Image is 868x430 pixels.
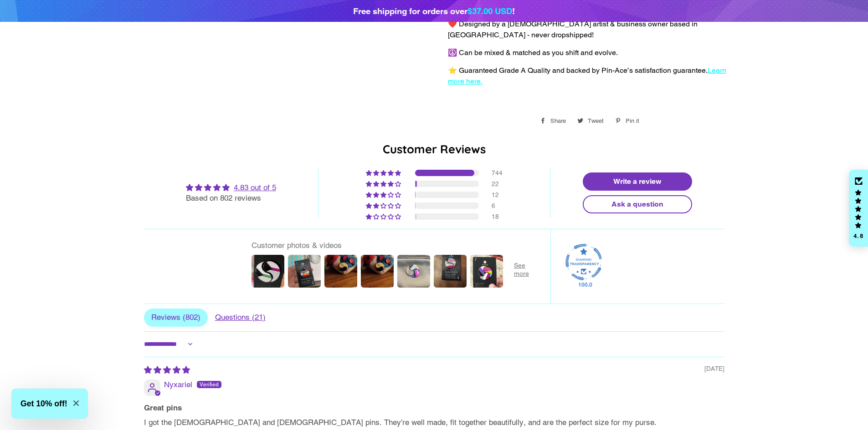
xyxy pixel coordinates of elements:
span: Questions ( ) [208,309,273,327]
span: [DATE] [704,364,724,373]
div: Free shipping for orders over ! [353,5,515,17]
span: Share [550,114,570,128]
a: Learn more here. [448,66,726,86]
div: Diamond Transparent Shop. Published 100% of verified reviews received in total [565,244,602,283]
span: Pin it [626,114,644,128]
img: User picture [468,253,505,289]
p: I got the [DEMOGRAPHIC_DATA] and [DEMOGRAPHIC_DATA] pins. They're well made, fit together beautif... [144,417,724,428]
div: Customer photos & videos [252,240,539,251]
div: 100.0 [576,281,591,288]
div: Based on 802 reviews [186,193,276,204]
img: User picture [286,253,323,289]
h2: Customer Reviews [144,141,724,157]
div: 4.8 [853,233,864,239]
img: User picture [432,253,468,289]
div: 6 [492,202,503,209]
div: Click to open Judge.me floating reviews tab [849,170,868,247]
span: 21 [255,313,263,322]
div: 3% (22) reviews with 4 star rating [366,181,402,187]
div: 1% (12) reviews with 3 star rating [366,192,402,198]
img: User picture [395,253,432,289]
div: 744 [492,170,503,176]
a: Judge.me Diamond Transparent Shop medal 100.0 [565,244,602,280]
img: User picture [250,253,286,289]
div: 2% (18) reviews with 1 star rating [366,213,402,220]
div: 93% (744) reviews with 5 star rating [366,170,402,176]
p: ☮️ Can be mixed & matched as you shift and evolve. [448,47,732,58]
img: User picture [359,253,395,289]
img: User picture [505,253,541,289]
div: 22 [492,181,503,187]
p: ⭐️ Guaranteed Grade A Quality and backed by Pin-Ace’s satisfaction guarantee. [448,65,732,87]
a: Ask a question [583,195,692,213]
span: Nyxariel [164,380,192,389]
img: User picture [323,253,359,289]
div: 18 [492,213,503,220]
img: Judge.me Diamond Transparent Shop medal [565,244,602,280]
span: 5 star review [144,365,190,374]
p: ❤️ Designed by a [DEMOGRAPHIC_DATA] artist & business owner based in [GEOGRAPHIC_DATA] - never dr... [448,19,732,40]
span: Tweet [588,114,608,128]
a: 4.83 out of 5 [234,183,276,192]
div: 12 [492,192,503,198]
a: Write a review [583,172,692,191]
div: Average rating is 4.83 stars [186,182,276,193]
span: $37.00 USD [467,6,512,16]
b: Great pins [144,403,724,414]
div: 1% (6) reviews with 2 star rating [366,202,402,209]
select: Sort dropdown [144,335,195,354]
